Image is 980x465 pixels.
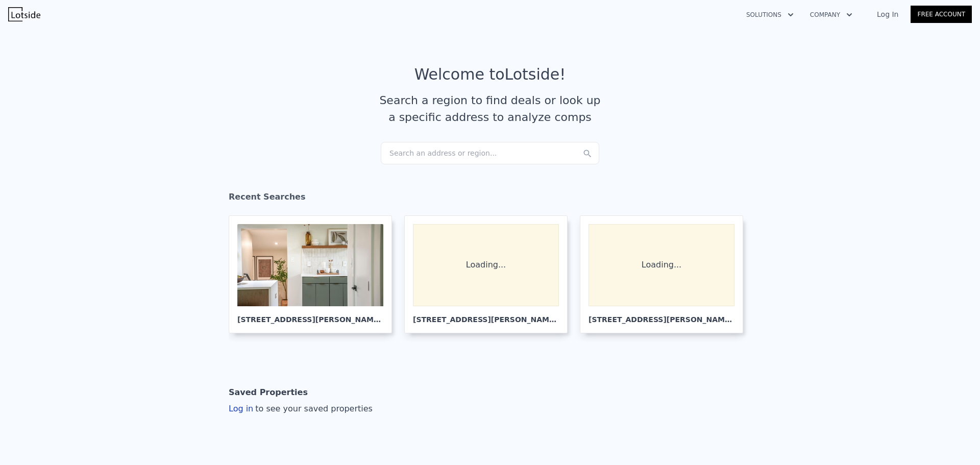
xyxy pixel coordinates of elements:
a: Free Account [911,6,972,23]
div: Log in [229,403,373,415]
div: [STREET_ADDRESS][PERSON_NAME] , [GEOGRAPHIC_DATA] [413,306,559,325]
button: Solutions [738,6,802,24]
div: Loading... [413,224,559,306]
div: Saved Properties [229,382,308,403]
button: Company [802,6,861,24]
div: [STREET_ADDRESS][PERSON_NAME] , [PERSON_NAME] Crossroads [589,306,734,325]
div: Welcome to Lotside ! [414,65,566,84]
span: to see your saved properties [253,404,373,413]
img: Lotside [8,7,40,21]
div: Search an address or region... [381,142,599,164]
div: Loading... [589,224,734,306]
div: [STREET_ADDRESS][PERSON_NAME] , Annandale [237,306,383,325]
a: [STREET_ADDRESS][PERSON_NAME], Annandale [229,215,400,333]
a: Log In [865,9,911,19]
div: Search a region to find deals or look up a specific address to analyze comps [376,92,604,126]
a: Loading... [STREET_ADDRESS][PERSON_NAME], [GEOGRAPHIC_DATA] [404,215,576,333]
div: Recent Searches [229,183,751,215]
a: Loading... [STREET_ADDRESS][PERSON_NAME], [PERSON_NAME] Crossroads [580,215,751,333]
